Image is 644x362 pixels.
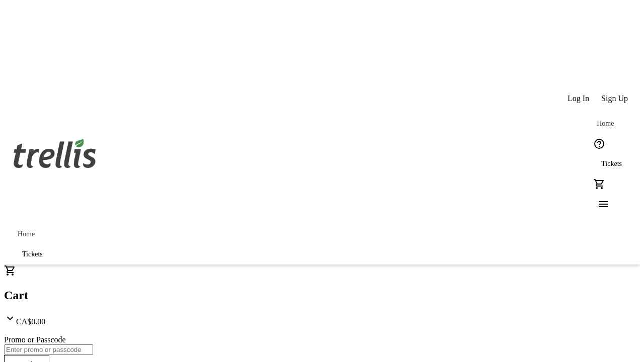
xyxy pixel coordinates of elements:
span: Log In [568,94,589,103]
label: Promo or Passcode [4,335,66,344]
input: Enter promo or passcode [4,344,93,355]
img: Orient E2E Organization xfrPSR9tXg's Logo [10,128,100,178]
span: Tickets [601,160,622,168]
span: Home [597,120,614,128]
span: Sign Up [601,94,628,103]
span: CA$0.00 [16,317,45,326]
button: Help [589,134,609,154]
a: Tickets [589,154,634,174]
a: Home [589,114,621,134]
button: Log In [561,88,595,109]
div: CartCA$0.00 [4,264,640,326]
a: Tickets [10,244,55,264]
button: Sign Up [595,88,634,109]
button: Menu [589,194,609,214]
a: Home [10,224,42,244]
h2: Cart [4,289,640,302]
span: Tickets [22,250,43,258]
button: Cart [589,174,609,194]
span: Home [18,230,35,238]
